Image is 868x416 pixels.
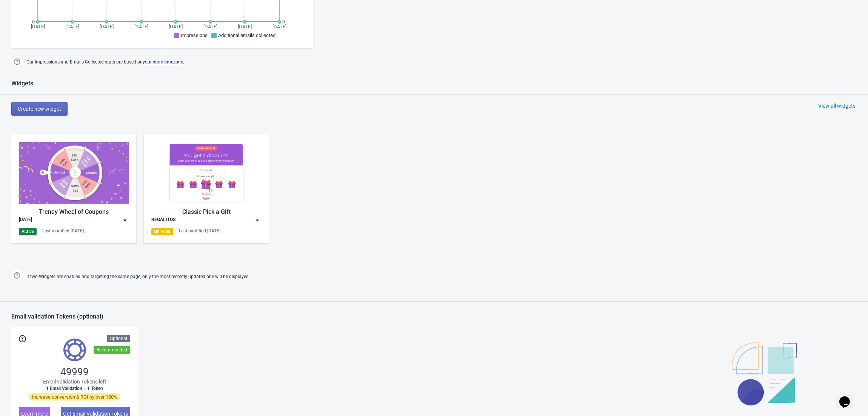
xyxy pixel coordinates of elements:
span: Increase conversion & ROI by over 100% [29,393,120,401]
tspan: [DATE] [134,24,148,29]
img: dropdown.png [121,217,129,224]
tspan: [DATE] [100,24,114,29]
span: Additional emails collected [218,32,275,38]
img: dropdown.png [254,217,261,224]
tspan: [DATE] [238,24,252,29]
span: If two Widgets are enabled and targeting the same page, only the most recently updated one will b... [26,271,250,283]
div: Optional [107,335,130,342]
img: tokens.svg [63,339,86,361]
tspan: [DATE] [203,24,217,29]
tspan: [DATE] [65,24,79,29]
span: Email validation Tokens left [43,378,106,385]
span: 1 Email Validation = 1 Token [46,385,103,391]
div: Last modified: [DATE] [42,228,84,234]
a: your store timezone [143,59,183,65]
div: Classic Pick a Gift [151,207,261,217]
div: REGALITOS [151,217,175,224]
img: illustration.svg [732,342,797,405]
tspan: [DATE] [31,24,45,29]
img: trendy_game.png [19,142,129,204]
img: gift_game.jpg [151,142,261,204]
span: Create new widget [18,106,61,112]
span: Impressions [181,32,208,38]
tspan: [DATE] [272,24,286,29]
button: Create new widget [11,102,68,116]
tspan: 0 [282,19,285,25]
img: help.png [11,270,23,281]
div: [DATE] [19,217,32,224]
span: 49999 [60,366,89,378]
iframe: chat widget [836,386,860,408]
div: View all widgets [818,102,856,110]
img: help.png [11,56,23,67]
tspan: 0 [32,19,35,25]
div: Active [19,228,37,235]
div: On Hold [151,228,173,235]
div: Last modified: [DATE] [179,228,220,234]
div: Recommended [94,346,130,354]
span: Our Impressions and Emails Collected stats are based on . [26,56,184,68]
tspan: [DATE] [169,24,183,29]
div: Trendy Wheel of Coupons [19,207,129,217]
